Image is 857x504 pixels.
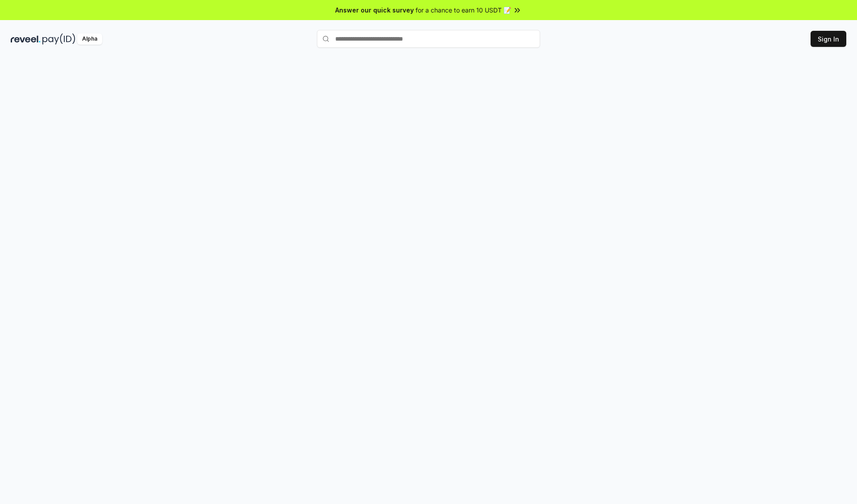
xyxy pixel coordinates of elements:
div: Alpha [77,33,102,45]
img: reveel_dark [11,33,41,45]
span: for a chance to earn 10 USDT 📝 [416,5,511,15]
span: Answer our quick survey [335,5,414,15]
img: pay_id [42,33,75,45]
button: Sign In [811,31,846,47]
